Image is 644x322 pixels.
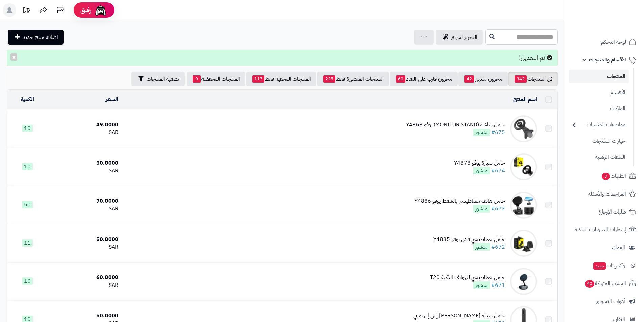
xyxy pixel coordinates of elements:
[473,243,490,251] span: منشور
[7,50,558,66] div: تم التعديل!
[50,159,118,167] div: 50.0000
[94,3,108,17] img: ai-face.png
[131,72,185,86] button: تصفية المنتجات
[50,129,118,137] div: SAR
[612,243,625,252] span: العملاء
[569,150,629,165] a: الملفات الرقمية
[246,72,316,86] a: المنتجات المخفية فقط117
[575,225,626,234] span: إشعارات التحويلات البنكية
[593,262,606,270] span: جديد
[473,129,490,136] span: منشور
[602,173,610,180] span: 3
[50,312,118,320] div: 50.0000
[50,205,118,213] div: SAR
[22,163,33,170] span: 10
[451,33,477,41] span: التحرير لسريع
[569,168,640,184] a: الطلبات3
[569,70,629,83] a: المنتجات
[569,293,640,309] a: أدوات التسويق
[106,95,118,103] a: السعر
[8,30,64,45] a: اضافة منتج جديد
[491,205,505,213] a: #673
[22,125,33,132] span: 10
[21,95,34,103] a: الكمية
[569,222,640,238] a: إشعارات التحويلات البنكية
[510,268,537,295] img: حامل مغناطيسي للهواتف الذكية T20
[22,201,33,208] span: 50
[569,204,640,220] a: طلبات الإرجاع
[414,197,505,205] div: حامل هاتف مغناطيسي بالشفط يوفو Y4886
[510,192,537,219] img: حامل هاتف مغناطيسي بالشفط يوفو Y4886
[585,280,594,288] span: 40
[50,274,118,281] div: 60.0000
[491,281,505,289] a: #671
[22,239,33,247] span: 11
[433,236,505,243] div: حامل مغناطيسي فائق يوفو Y4835
[569,134,629,148] a: خيارات المنتجات
[598,18,638,32] img: logo-2.png
[50,121,118,129] div: 49.0000
[252,75,264,83] span: 117
[390,72,458,86] a: مخزون قارب على النفاذ60
[193,75,201,83] span: 0
[510,115,537,142] img: حامل شاشة (MONITOR STAND) يوفو Y4868
[588,189,626,199] span: المراجعات والأسئلة
[50,243,118,251] div: SAR
[513,95,537,103] a: اسم المنتج
[569,240,640,256] a: العملاء
[569,186,640,202] a: المراجعات والأسئلة
[396,75,405,83] span: 60
[50,167,118,175] div: SAR
[406,121,505,129] div: حامل شاشة (MONITOR STAND) يوفو Y4868
[147,75,179,83] span: تصفية المنتجات
[436,30,483,45] a: التحرير لسريع
[430,274,505,281] div: حامل مغناطيسي للهواتف الذكية T20
[473,205,490,213] span: منشور
[601,37,626,47] span: لوحة التحكم
[473,167,490,174] span: منشور
[464,75,474,83] span: 42
[413,312,505,320] div: حامل سيارة [PERSON_NAME] إس إن يو بي
[491,167,505,175] a: #674
[589,55,626,65] span: الأقسام والمنتجات
[491,128,505,137] a: #675
[473,281,490,289] span: منشور
[491,243,505,251] a: #672
[50,236,118,243] div: 50.0000
[515,75,527,83] span: 342
[569,101,629,116] a: الماركات
[458,72,508,86] a: مخزون منتهي42
[599,207,626,217] span: طلبات الإرجاع
[10,53,17,61] button: ×
[18,3,35,19] a: تحديثات المنصة
[508,72,558,86] a: كل المنتجات342
[601,171,626,181] span: الطلبات
[50,197,118,205] div: 70.0000
[569,118,629,132] a: مواصفات المنتجات
[510,153,537,180] img: حامل سيارة يوفو Y4878
[317,72,389,86] a: المنتجات المنشورة فقط225
[323,75,335,83] span: 225
[593,261,625,270] span: وآتس آب
[569,85,629,100] a: الأقسام
[80,6,91,14] span: رفيق
[569,257,640,274] a: وآتس آبجديد
[50,281,118,289] div: SAR
[22,277,33,285] span: 10
[584,279,626,288] span: السلات المتروكة
[596,297,625,306] span: أدوات التسويق
[454,159,505,167] div: حامل سيارة يوفو Y4878
[569,275,640,292] a: السلات المتروكة40
[23,33,58,41] span: اضافة منتج جديد
[187,72,245,86] a: المنتجات المخفضة0
[569,34,640,50] a: لوحة التحكم
[510,230,537,257] img: حامل مغناطيسي فائق يوفو Y4835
